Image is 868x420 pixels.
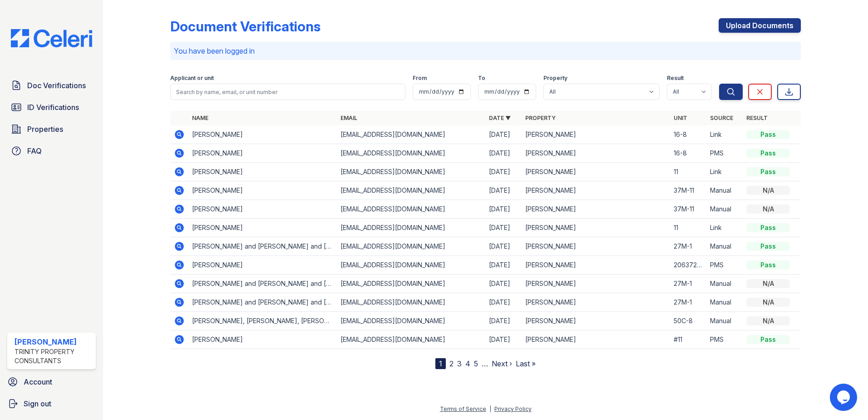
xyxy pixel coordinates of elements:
td: [EMAIL_ADDRESS][DOMAIN_NAME] [337,219,485,237]
td: Manual [706,275,743,293]
div: N/A [746,316,790,325]
td: Manual [706,312,743,330]
td: [PERSON_NAME] and [PERSON_NAME] and [PERSON_NAME] [188,293,337,312]
a: Account [4,373,99,391]
iframe: chat widget [830,384,859,411]
a: Source [710,115,733,121]
span: Doc Verifications [27,80,86,91]
a: 5 [474,359,478,368]
td: [PERSON_NAME] [188,256,337,275]
div: Pass [746,260,790,270]
div: Pass [746,335,790,344]
label: Applicant or unit [170,75,214,82]
td: [DATE] [485,181,522,200]
td: 27M-1 [670,237,706,256]
a: Upload Documents [719,18,801,33]
div: Pass [746,223,790,232]
td: [DATE] [485,125,522,144]
input: Search by name, email, or unit number [170,84,405,100]
td: [PERSON_NAME] and [PERSON_NAME] and [PERSON_NAME] [188,237,337,256]
td: 37M-11 [670,200,706,219]
td: [EMAIL_ADDRESS][DOMAIN_NAME] [337,275,485,293]
div: [PERSON_NAME] [15,336,92,347]
td: [PERSON_NAME] and [PERSON_NAME] and [PERSON_NAME] [188,275,337,293]
td: [DATE] [485,144,522,163]
a: Property [525,115,556,121]
td: [EMAIL_ADDRESS][DOMAIN_NAME] [337,330,485,349]
td: 11 [670,219,706,237]
td: [EMAIL_ADDRESS][DOMAIN_NAME] [337,181,485,200]
p: You have been logged in [174,45,797,56]
td: 50C-8 [670,312,706,330]
td: PMS [706,144,743,163]
td: [EMAIL_ADDRESS][DOMAIN_NAME] [337,312,485,330]
td: [DATE] [485,275,522,293]
a: 3 [457,359,462,368]
a: Date ▼ [489,115,511,121]
a: ID Verifications [7,98,96,116]
td: [PERSON_NAME] [522,312,670,330]
td: 37M-11 [670,181,706,200]
td: [PERSON_NAME], [PERSON_NAME], [PERSON_NAME], [PERSON_NAME] [188,312,337,330]
td: [PERSON_NAME] [522,144,670,163]
td: Link [706,163,743,181]
td: 16-8 [670,125,706,144]
td: [EMAIL_ADDRESS][DOMAIN_NAME] [337,293,485,312]
td: [PERSON_NAME] [522,181,670,200]
td: [EMAIL_ADDRESS][DOMAIN_NAME] [337,125,485,144]
td: [EMAIL_ADDRESS][DOMAIN_NAME] [337,237,485,256]
label: Result [667,75,684,82]
td: [EMAIL_ADDRESS][DOMAIN_NAME] [337,163,485,181]
span: Properties [27,124,63,135]
div: Pass [746,167,790,176]
td: [EMAIL_ADDRESS][DOMAIN_NAME] [337,256,485,275]
td: #11 [670,330,706,349]
td: [PERSON_NAME] [522,125,670,144]
td: [DATE] [485,312,522,330]
td: [PERSON_NAME] [188,219,337,237]
a: Result [746,115,768,121]
td: [PERSON_NAME] [188,163,337,181]
td: [DATE] [485,219,522,237]
td: [DATE] [485,237,522,256]
td: [PERSON_NAME] [188,181,337,200]
td: [PERSON_NAME] [522,256,670,275]
label: To [478,75,485,82]
img: CE_Logo_Blue-a8612792a0a2168367f1c8372b55b34899dd931a85d93a1a3d3e32e68fde9ad4.png [4,29,99,47]
td: Link [706,125,743,144]
td: [PERSON_NAME] [188,200,337,219]
div: N/A [746,298,790,307]
td: PMS [706,330,743,349]
td: [PERSON_NAME] [188,125,337,144]
div: N/A [746,186,790,195]
td: [EMAIL_ADDRESS][DOMAIN_NAME] [337,200,485,219]
div: 1 [435,358,446,369]
span: ID Verifications [27,102,79,113]
a: Terms of Service [440,405,486,412]
td: [PERSON_NAME] [188,144,337,163]
a: Properties [7,120,96,138]
td: [PERSON_NAME] [522,163,670,181]
td: [EMAIL_ADDRESS][DOMAIN_NAME] [337,144,485,163]
a: FAQ [7,142,96,160]
div: N/A [746,279,790,288]
td: [DATE] [485,330,522,349]
a: Email [340,115,357,121]
div: N/A [746,205,790,214]
a: Sign out [4,395,99,413]
td: Manual [706,293,743,312]
a: 2 [449,359,454,368]
span: … [482,358,488,369]
td: Manual [706,200,743,219]
td: [DATE] [485,256,522,275]
div: Trinity Property Consultants [15,347,92,365]
a: Next › [492,359,512,368]
td: 27M-1 [670,293,706,312]
div: Pass [746,242,790,251]
span: FAQ [27,145,42,156]
label: From [413,75,427,82]
td: PMS [706,256,743,275]
td: 11 [670,163,706,181]
a: Name [192,115,208,121]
